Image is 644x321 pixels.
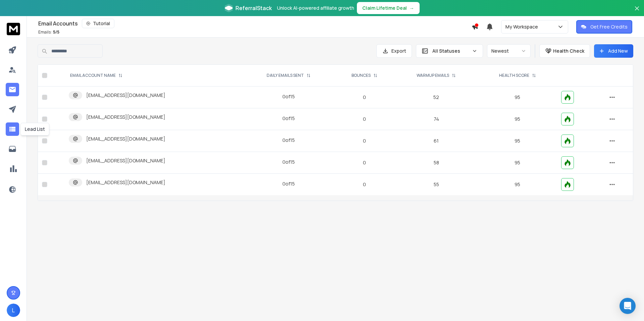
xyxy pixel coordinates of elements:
[277,5,354,11] p: Unlock AI-powered affiliate growth
[86,92,165,99] p: [EMAIL_ADDRESS][DOMAIN_NAME]
[478,174,557,196] td: 95
[38,30,59,35] p: Emails :
[432,48,469,54] p: All Statuses
[86,114,165,120] p: [EMAIL_ADDRESS][DOMAIN_NAME]
[282,115,295,122] div: 0 of 15
[357,2,420,14] button: Claim Lifetime Deal→
[395,152,478,174] td: 58
[395,130,478,152] td: 61
[53,29,59,35] span: 5 / 5
[590,23,628,30] p: Get Free Credits
[338,159,391,166] p: 0
[352,73,371,78] p: BOUNCES
[86,157,165,164] p: [EMAIL_ADDRESS][DOMAIN_NAME]
[633,4,641,20] button: Close banner
[338,94,391,101] p: 0
[20,123,49,136] div: Lead List
[282,159,295,165] div: 0 of 15
[410,5,414,11] span: →
[395,87,478,108] td: 52
[499,73,529,78] p: HEALTH SCORE
[395,108,478,130] td: 74
[282,93,295,100] div: 0 of 15
[505,23,541,30] p: My Workspace
[338,138,391,144] p: 0
[267,73,304,78] p: DAILY EMAILS SENT
[395,174,478,196] td: 55
[553,48,584,54] p: Health Check
[282,180,295,187] div: 0 of 15
[282,137,295,144] div: 0 of 15
[620,298,636,314] div: Open Intercom Messenger
[417,73,449,78] p: WARMUP EMAILS
[478,87,557,108] td: 95
[7,304,20,317] button: L
[338,181,391,188] p: 0
[338,116,391,122] p: 0
[478,152,557,174] td: 95
[478,108,557,130] td: 95
[487,44,531,58] button: Newest
[86,179,165,186] p: [EMAIL_ADDRESS][DOMAIN_NAME]
[82,19,114,28] button: Tutorial
[70,73,122,78] div: EMAIL ACCOUNT NAME
[594,44,633,58] button: Add New
[576,20,632,34] button: Get Free Credits
[539,44,590,58] button: Health Check
[376,44,412,58] button: Export
[86,136,165,142] p: [EMAIL_ADDRESS][DOMAIN_NAME]
[478,130,557,152] td: 95
[38,19,472,28] div: Email Accounts
[235,4,272,12] span: ReferralStack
